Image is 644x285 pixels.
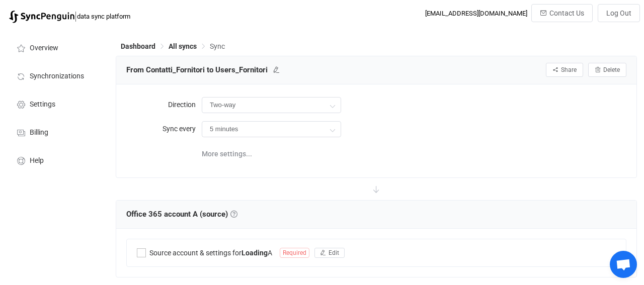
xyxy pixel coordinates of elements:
span: Log Out [606,9,631,17]
img: syncpenguin.svg [9,11,74,23]
a: Help [5,146,106,174]
a: Overview [5,33,106,61]
span: Sync [210,42,225,50]
a: Synchronizations [5,61,106,89]
div: Breadcrumb [121,43,225,50]
span: Synchronizations [30,72,84,80]
a: Settings [5,89,106,118]
span: Help [30,157,44,165]
span: All syncs [169,42,197,50]
span: Dashboard [121,42,155,50]
span: | [74,9,77,23]
span: data sync platform [77,13,130,20]
button: Contact Us [531,4,593,22]
span: Billing [30,129,48,137]
span: Office 365 account A (source) [126,207,237,222]
span: Contact Us [549,9,584,17]
a: Billing [5,118,106,146]
span: Settings [30,101,55,109]
div: [EMAIL_ADDRESS][DOMAIN_NAME] [425,10,527,17]
a: |data sync platform [9,9,130,23]
button: Log Out [598,4,640,22]
div: Open chat [610,251,637,278]
span: Overview [30,44,58,52]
